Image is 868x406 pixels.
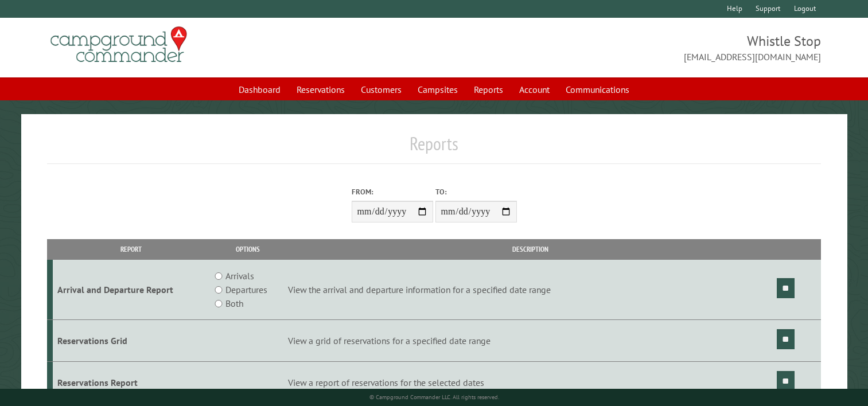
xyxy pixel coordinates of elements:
[210,239,286,259] th: Options
[53,239,210,259] th: Report
[53,320,210,362] td: Reservations Grid
[434,32,822,64] span: Whistle Stop [EMAIL_ADDRESS][DOMAIN_NAME]
[411,79,465,100] a: Campsites
[47,22,190,67] img: Campground Commander
[225,269,254,283] label: Arrivals
[354,79,408,100] a: Customers
[53,361,210,403] td: Reservations Report
[286,239,775,259] th: Description
[225,296,243,310] label: Both
[467,79,510,100] a: Reports
[47,132,821,164] h1: Reports
[286,361,775,403] td: View a report of reservations for the selected dates
[286,320,775,362] td: View a grid of reservations for a specified date range
[53,260,210,320] td: Arrival and Departure Report
[435,186,517,197] label: To:
[559,79,636,100] a: Communications
[290,79,352,100] a: Reservations
[225,283,267,296] label: Departures
[512,79,556,100] a: Account
[352,186,433,197] label: From:
[232,79,287,100] a: Dashboard
[369,393,499,401] small: © Campground Commander LLC. All rights reserved.
[286,260,775,320] td: View the arrival and departure information for a specified date range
